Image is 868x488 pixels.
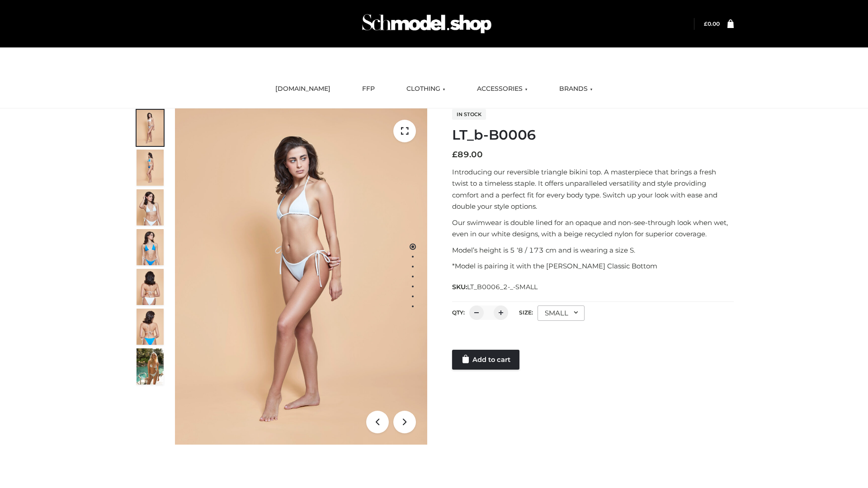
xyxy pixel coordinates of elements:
[452,109,486,120] span: In stock
[137,348,164,385] img: Arieltop_CloudNine_AzureSky2.jpg
[452,260,734,272] p: *Model is pairing it with the [PERSON_NAME] Classic Bottom
[452,350,519,370] a: Add to cart
[538,305,585,321] div: SMALL
[470,79,534,99] a: ACCESSORIES
[452,150,483,160] bdi: 89.00
[137,229,164,265] img: ArielClassicBikiniTop_CloudNine_AzureSky_OW114ECO_4-scaled.jpg
[452,166,734,212] p: Introducing our reversible triangle bikini top. A masterpiece that brings a fresh twist to a time...
[467,283,538,291] span: LT_B0006_2-_-SMALL
[137,110,164,146] img: ArielClassicBikiniTop_CloudNine_AzureSky_OW114ECO_1-scaled.jpg
[137,150,164,186] img: ArielClassicBikiniTop_CloudNine_AzureSky_OW114ECO_2-scaled.jpg
[452,282,538,292] span: SKU:
[400,79,452,99] a: CLOTHING
[519,309,533,316] label: Size:
[355,79,382,99] a: FFP
[704,20,708,27] span: £
[137,189,164,225] img: ArielClassicBikiniTop_CloudNine_AzureSky_OW114ECO_3-scaled.jpg
[552,79,599,99] a: BRANDS
[452,127,734,143] h1: LT_b-B0006
[359,6,495,42] img: Schmodel Admin 964
[452,309,465,316] label: QTY:
[137,269,164,305] img: ArielClassicBikiniTop_CloudNine_AzureSky_OW114ECO_7-scaled.jpg
[452,150,458,160] span: £
[137,309,164,345] img: ArielClassicBikiniTop_CloudNine_AzureSky_OW114ECO_8-scaled.jpg
[704,20,720,27] a: £0.00
[175,108,427,445] img: ArielClassicBikiniTop_CloudNine_AzureSky_OW114ECO_1
[269,79,337,99] a: [DOMAIN_NAME]
[704,20,720,27] bdi: 0.00
[452,217,734,240] p: Our swimwear is double lined for an opaque and non-see-through look when wet, even in our white d...
[452,244,734,256] p: Model’s height is 5 ‘8 / 173 cm and is wearing a size S.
